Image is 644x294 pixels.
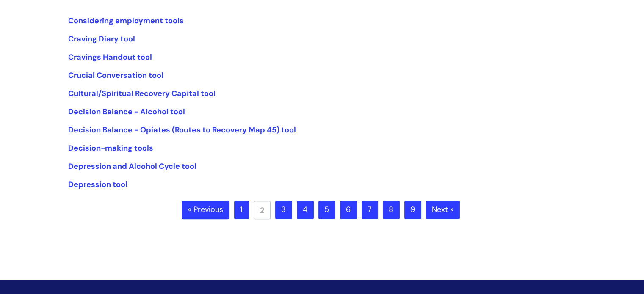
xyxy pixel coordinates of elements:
a: Craving Diary tool [68,34,135,44]
a: 5 [318,201,335,219]
a: Decision Balance - Alcohol tool [68,107,185,117]
a: Decision-making tools [68,143,153,153]
a: 6 [340,201,357,219]
a: 9 [404,201,421,219]
a: 3 [275,201,292,219]
a: Depression and Alcohol Cycle tool [68,161,196,171]
a: 7 [362,201,378,219]
a: Next » [426,201,460,219]
a: 4 [297,201,314,219]
a: Depression tool [68,179,127,190]
a: Considering employment tools [68,16,184,26]
a: 2 [254,201,271,219]
a: « Previous [182,201,229,219]
a: 1 [234,201,249,219]
a: Decision Balance - Opiates (Routes to Recovery Map 45) tool [68,125,296,135]
a: 8 [383,201,400,219]
a: Crucial Conversation tool [68,70,163,80]
a: Cravings Handout tool [68,52,152,62]
a: Cultural/Spiritual Recovery Capital tool [68,88,216,99]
